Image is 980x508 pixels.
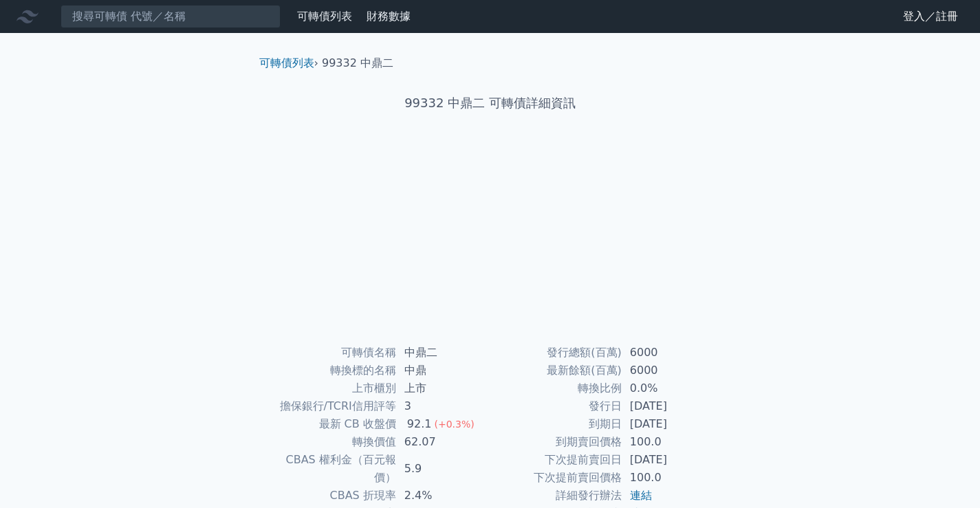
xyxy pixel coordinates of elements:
td: [DATE] [622,451,716,469]
td: 轉換比例 [490,379,622,397]
td: 6000 [622,362,716,379]
td: 中鼎 [396,362,490,379]
td: 5.9 [396,451,490,487]
a: 連結 [630,489,652,502]
td: CBAS 折現率 [265,487,396,505]
td: 擔保銀行/TCRI信用評等 [265,397,396,415]
input: 搜尋可轉債 代號／名稱 [61,5,281,28]
td: 100.0 [622,433,716,451]
a: 可轉債列表 [259,56,314,69]
div: 92.1 [404,415,435,433]
li: › [259,55,318,71]
td: 下次提前賣回價格 [490,469,622,487]
a: 可轉債列表 [297,10,352,23]
td: 詳細發行辦法 [490,487,622,505]
td: 發行總額(百萬) [490,344,622,362]
td: 下次提前賣回日 [490,451,622,469]
td: 可轉債名稱 [265,344,396,362]
td: 3 [396,397,490,415]
td: 最新 CB 收盤價 [265,415,396,433]
h1: 99332 中鼎二 可轉債詳細資訊 [248,93,732,113]
td: 轉換價值 [265,433,396,451]
td: 中鼎二 [396,344,490,362]
td: 最新餘額(百萬) [490,362,622,379]
td: 上市櫃別 [265,379,396,397]
td: 62.07 [396,433,490,451]
td: [DATE] [622,397,716,415]
td: CBAS 權利金（百元報價） [265,451,396,487]
td: 到期日 [490,415,622,433]
td: 6000 [622,344,716,362]
li: 99332 中鼎二 [322,55,393,71]
td: 到期賣回價格 [490,433,622,451]
td: 2.4% [396,487,490,505]
td: 轉換標的名稱 [265,362,396,379]
a: 財務數據 [367,10,411,23]
td: 0.0% [622,379,716,397]
td: 發行日 [490,397,622,415]
td: [DATE] [622,415,716,433]
td: 上市 [396,379,490,397]
td: 100.0 [622,469,716,487]
span: (+0.3%) [434,419,474,430]
a: 登入／註冊 [892,5,969,27]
